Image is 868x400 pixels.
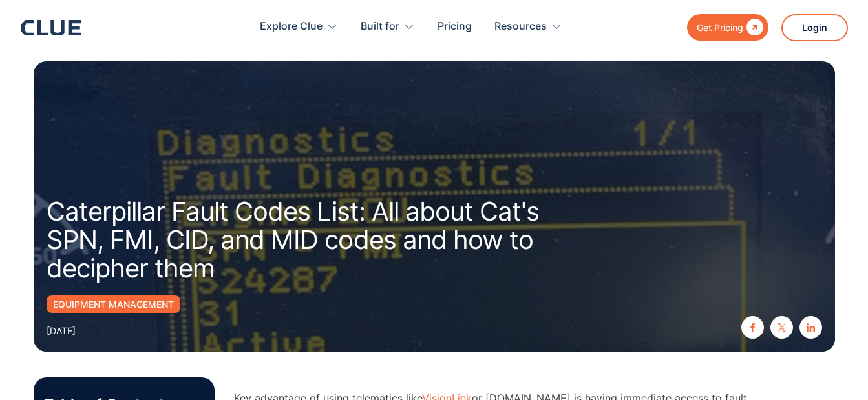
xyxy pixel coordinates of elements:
[781,14,848,41] a: Login
[687,14,768,41] a: Get Pricing
[47,197,589,283] h1: Caterpillar Fault Codes List: All about Cat's SPN, FMI, CID, and MID codes and how to decipher them
[778,323,786,332] img: twitter X icon
[494,6,562,47] div: Resources
[748,323,757,332] img: facebook icon
[260,6,323,47] div: Explore Clue
[361,6,399,47] div: Built for
[361,6,415,47] div: Built for
[47,323,76,339] div: [DATE]
[438,6,472,47] a: Pricing
[743,19,763,35] div: 
[260,6,338,47] div: Explore Clue
[47,295,180,313] a: Equipment Management
[807,323,815,332] img: linkedin icon
[697,19,743,35] div: Get Pricing
[494,6,547,47] div: Resources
